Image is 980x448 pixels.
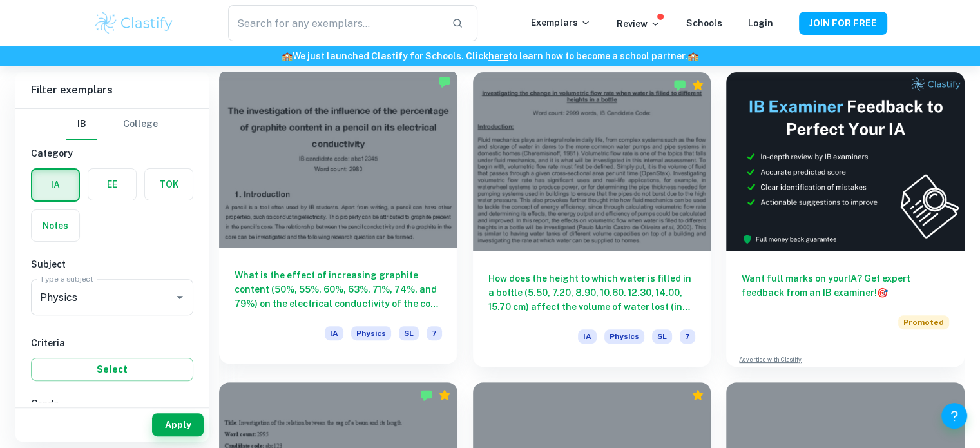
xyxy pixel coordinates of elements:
h6: How does the height to which water is filled in a bottle (5.50, 7.20, 8.90, 10.60. 12.30, 14.00, ... [488,271,696,314]
span: 🏫 [282,51,293,61]
span: Physics [351,326,391,340]
a: How does the height to which water is filled in a bottle (5.50, 7.20, 8.90, 10.60. 12.30, 14.00, ... [473,72,711,367]
img: Marked [420,389,433,402]
h6: Grade [31,396,193,411]
a: here [488,51,508,61]
label: Type a subject [40,273,93,284]
span: 🎯 [877,287,888,298]
span: 7 [427,326,442,340]
button: Select [31,358,193,381]
a: What is the effect of increasing graphite content (50%, 55%, 60%, 63%, 71%, 74%, and 79%) on the ... [219,72,457,367]
a: Schools [686,18,722,28]
span: SL [399,326,419,340]
button: TOK [145,169,193,200]
h6: Subject [31,257,193,271]
button: Apply [152,413,204,436]
span: IA [578,329,597,344]
h6: Filter exemplars [15,72,209,108]
button: IA [32,170,79,200]
span: Physics [604,329,644,344]
p: Review [617,17,660,31]
span: 7 [680,329,695,344]
p: Exemplars [531,15,591,30]
button: EE [88,169,136,200]
input: Search for any exemplars... [228,5,441,41]
button: Open [171,288,189,306]
h6: We just launched Clastify for Schools. Click to learn how to become a school partner. [3,49,977,63]
div: Filter type choice [66,109,158,140]
button: Notes [32,210,79,241]
button: IB [66,109,97,140]
span: SL [652,329,672,344]
div: Premium [438,389,451,402]
h6: What is the effect of increasing graphite content (50%, 55%, 60%, 63%, 71%, 74%, and 79%) on the ... [235,268,442,311]
span: IA [325,326,343,340]
a: Login [748,18,773,28]
img: Marked [438,75,451,88]
img: Marked [673,79,686,92]
span: 🏫 [687,51,698,61]
div: Premium [691,79,704,92]
button: Help and Feedback [941,403,967,429]
span: Promoted [898,315,949,329]
a: Advertise with Clastify [739,355,802,364]
a: Want full marks on yourIA? Get expert feedback from an IB examiner!PromotedAdvertise with Clastify [726,72,965,367]
img: Thumbnail [726,72,965,251]
img: Clastify logo [93,10,175,36]
button: College [123,109,158,140]
h6: Want full marks on your IA ? Get expert feedback from an IB examiner! [742,271,949,300]
div: Premium [691,389,704,402]
h6: Category [31,146,193,161]
h6: Criteria [31,336,193,350]
button: JOIN FOR FREE [799,12,887,35]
